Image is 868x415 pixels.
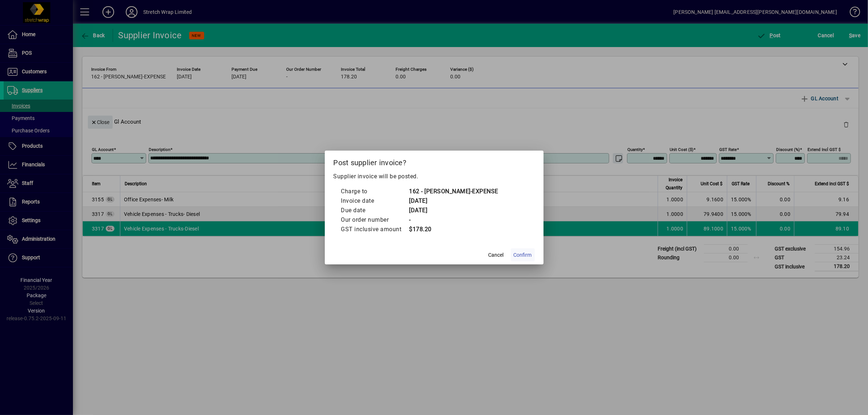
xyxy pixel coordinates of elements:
[341,206,409,215] td: Due date
[511,248,535,261] button: Confirm
[325,151,544,172] h2: Post supplier invoice?
[409,196,499,206] td: [DATE]
[341,187,409,196] td: Charge to
[409,225,499,234] td: $178.20
[484,248,508,261] button: Cancel
[409,215,499,225] td: -
[409,206,499,215] td: [DATE]
[334,172,535,181] p: Supplier invoice will be posted.
[514,251,532,259] span: Confirm
[489,251,504,259] span: Cancel
[341,196,409,206] td: Invoice date
[409,187,499,196] td: 162 - [PERSON_NAME]-EXPENSE
[341,225,409,234] td: GST inclusive amount
[341,215,409,225] td: Our order number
